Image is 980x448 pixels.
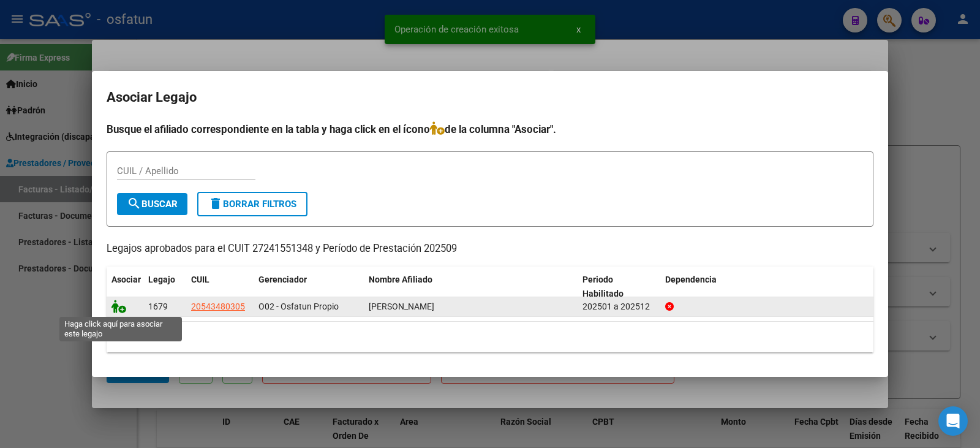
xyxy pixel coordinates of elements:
[258,275,307,284] span: Gerenciador
[582,300,655,314] div: 202501 a 202512
[111,275,141,284] span: Asociar
[148,302,168,311] span: 1679
[191,302,245,311] span: 20543480305
[364,267,578,307] datatable-header-cell: Nombre Afiliado
[660,267,874,307] datatable-header-cell: Dependencia
[197,192,307,216] button: Borrar Filtros
[107,267,143,307] datatable-header-cell: Asociar
[107,322,873,352] div: 1 registros
[938,406,968,436] div: Open Intercom Messenger
[127,196,141,211] mat-icon: search
[186,267,254,307] datatable-header-cell: CUIL
[369,302,434,311] span: GURECKI ALEXANDER ARIEL
[208,196,223,211] mat-icon: delete
[665,275,717,284] span: Dependencia
[191,275,209,284] span: CUIL
[582,275,624,298] span: Periodo Habilitado
[369,275,432,284] span: Nombre Afiliado
[107,241,873,257] p: Legajos aprobados para el CUIT 27241551348 y Período de Prestación 202509
[148,275,175,284] span: Legajo
[117,193,187,215] button: Buscar
[107,86,873,109] h2: Asociar Legajo
[258,302,339,311] span: O02 - Osfatun Propio
[143,267,186,307] datatable-header-cell: Legajo
[107,121,873,137] h4: Busque el afiliado correspondiente en la tabla y haga click en el ícono de la columna "Asociar".
[254,267,364,307] datatable-header-cell: Gerenciador
[127,199,178,210] span: Buscar
[578,267,660,307] datatable-header-cell: Periodo Habilitado
[208,199,296,210] span: Borrar Filtros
